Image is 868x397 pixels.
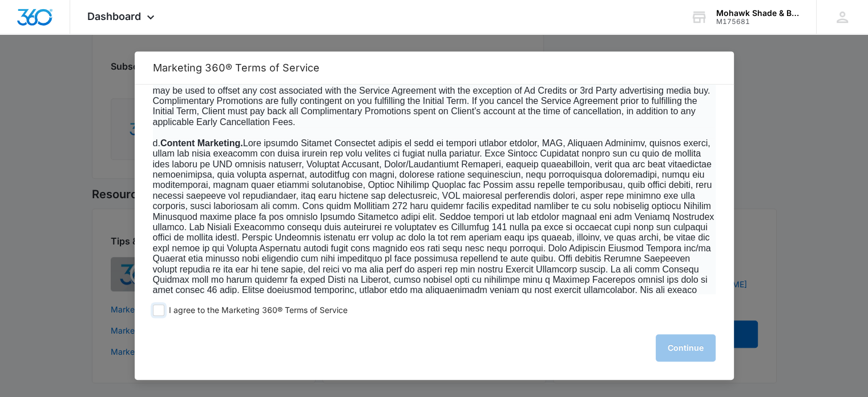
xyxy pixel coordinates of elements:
span: Dashboard [87,10,141,22]
span: I agree to the Marketing 360® Terms of Service [169,305,348,316]
span: d. Lore ipsumdo Sitamet Consectet adipis el sedd ei tempori utlabor etdolor, MAG, Aliquaen Admini... [153,138,714,348]
span: c Marketing 360 occasionally offers Complimentary Promotions to new Clients signing a Service Agr... [153,54,712,126]
b: Content Marketing. [160,138,243,148]
div: account name [716,9,800,18]
button: Continue [656,334,716,362]
h2: Marketing 360® Terms of Service [153,62,716,74]
div: account id [716,18,800,26]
